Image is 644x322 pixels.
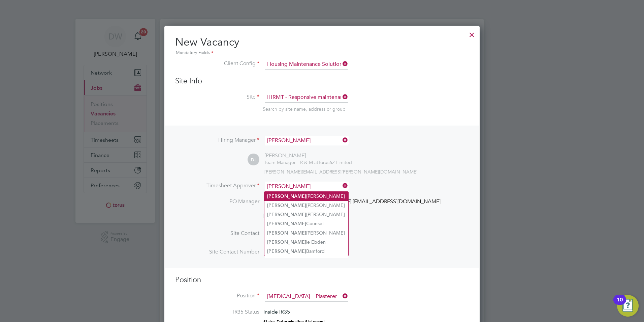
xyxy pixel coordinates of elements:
div: - [263,205,441,212]
div: 10 [617,300,623,308]
div: [PERSON_NAME] [264,152,352,159]
h2: New Vacancy [175,35,469,57]
li: [PERSON_NAME] [264,229,348,238]
label: IR35 Status [175,308,259,316]
label: Client Config [175,60,259,67]
b: [PERSON_NAME] [267,230,306,236]
span: DJ [248,154,259,166]
b: [PERSON_NAME] [267,248,306,254]
b: [PERSON_NAME] [267,203,306,208]
li: Counsel [264,219,348,228]
h3: Site Info [175,76,469,86]
div: Torus62 Limited [264,159,352,165]
li: [PERSON_NAME] [264,192,348,201]
button: Open Resource Center, 10 new notifications [617,295,639,317]
input: Search for... [265,59,348,70]
label: Timesheet Approver [175,182,259,189]
li: le Ebden [264,238,348,247]
span: Search by site name, address or group [263,106,346,112]
b: [PERSON_NAME] [267,193,306,199]
input: Search for... [265,182,348,191]
input: Search for... [265,92,348,103]
label: Hiring Manager [175,137,259,144]
input: Search for... [265,136,348,145]
label: PO Manager [175,198,259,205]
label: Position [175,292,259,299]
li: [PERSON_NAME] [264,210,348,219]
b: [PERSON_NAME] [267,221,306,226]
span: Team Manager - R & M at [264,159,318,165]
label: Site [175,93,259,101]
h3: Position [175,275,469,285]
div: [EMAIL_ADDRESS][DOMAIN_NAME] [263,212,441,219]
b: [PERSON_NAME] [267,239,306,245]
span: [EMAIL_ADDRESS][DOMAIN_NAME] [EMAIL_ADDRESS][DOMAIN_NAME] [263,198,441,205]
span: Inside IR35 [263,308,290,315]
li: Bamford [264,247,348,256]
label: Site Contact [175,230,259,237]
span: [PERSON_NAME][EMAIL_ADDRESS][PERSON_NAME][DOMAIN_NAME] [264,169,418,175]
input: Search for... [265,292,348,302]
li: [PERSON_NAME] [264,201,348,210]
div: Mandatory Fields [175,49,469,57]
b: [PERSON_NAME] [267,212,306,217]
label: Site Contact Number [175,248,259,256]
